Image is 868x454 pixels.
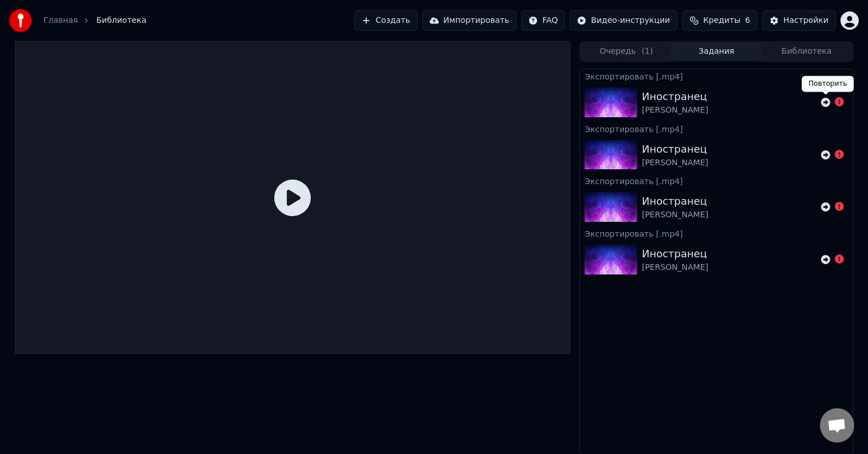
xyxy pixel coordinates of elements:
button: Видео-инструкции [570,10,677,31]
div: Повторить [802,76,854,92]
div: Экспортировать [.mp4] [580,174,853,188]
div: Иностранец [642,89,708,105]
button: Кредиты6 [682,10,758,31]
button: Импортировать [422,10,517,31]
a: Главная [43,15,78,26]
button: Задания [671,43,762,60]
button: Создать [354,10,417,31]
button: Библиотека [762,43,852,60]
div: Иностранец [642,246,708,262]
nav: breadcrumb [43,15,146,26]
div: Экспортировать [.mp4] [580,69,853,83]
div: [PERSON_NAME] [642,209,708,221]
span: Библиотека [96,15,146,26]
span: Кредиты [703,15,741,26]
span: 6 [745,15,750,26]
a: Открытый чат [820,408,854,443]
div: Настройки [783,15,829,26]
div: [PERSON_NAME] [642,105,708,116]
div: Экспортировать [.mp4] [580,226,853,240]
div: [PERSON_NAME] [642,157,708,169]
div: [PERSON_NAME] [642,262,708,273]
button: Настройки [762,10,836,31]
div: Иностранец [642,141,708,157]
span: ( 1 ) [642,46,653,57]
div: Иностранец [642,193,708,209]
button: Очередь [581,43,671,60]
button: FAQ [521,10,565,31]
img: youka [9,9,32,32]
div: Экспортировать [.mp4] [580,122,853,136]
